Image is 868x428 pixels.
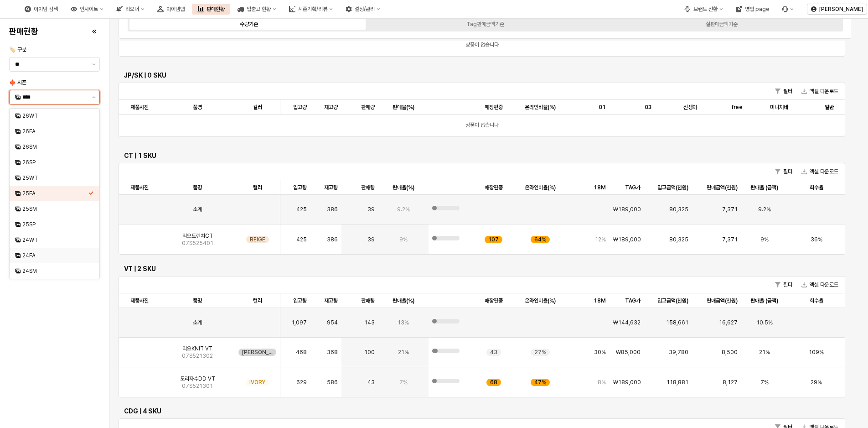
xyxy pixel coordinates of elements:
[706,21,738,27] div: 실판매금액기준
[770,104,788,111] span: 미니처네
[625,184,641,191] span: TAG가
[534,379,546,386] span: 47%
[298,6,327,12] div: 시즌기획/리뷰
[616,349,641,356] span: ₩85,000
[657,184,688,191] span: 입고금액(천원)
[756,319,773,326] span: 10.5%
[798,166,842,177] button: 엑셀 다운로드
[719,319,738,326] span: 16,627
[327,349,338,356] span: 368
[124,265,840,273] h6: VT | 2 SKU
[9,79,26,86] span: 🍁 시즌
[284,4,338,15] div: 시즌기획/리뷰
[485,104,503,111] span: 매장편중
[599,104,606,111] span: 01
[604,20,840,28] label: 실판매금액기준
[723,379,738,386] span: 8,127
[613,379,641,386] span: ₩189,000
[125,6,139,12] div: 리오더
[182,352,213,360] span: 07S521302
[393,104,414,111] span: 판매율(%)
[707,184,738,191] span: 판매금액(천원)
[240,21,258,27] div: 수량기준
[367,236,375,243] span: 39
[166,6,185,12] div: 아이템맵
[293,184,307,191] span: 입고량
[22,236,88,244] div: 24WT
[732,104,743,111] span: free
[613,236,641,243] span: ₩189,000
[130,297,149,304] span: 제품사진
[364,319,375,326] span: 143
[296,206,307,213] span: 425
[249,379,265,386] span: IVORY
[193,184,202,191] span: 품명
[327,206,338,213] span: 386
[809,349,824,356] span: 109%
[811,379,822,386] span: 29%
[666,379,688,386] span: 118,881
[758,206,771,213] span: 9.2%
[193,319,202,326] span: 소계
[397,206,410,213] span: 9.2%
[22,143,88,151] div: 26SM
[798,86,842,97] button: 엑셀 다운로드
[193,297,202,304] span: 품명
[253,297,262,304] span: 컬러
[296,236,307,243] span: 425
[253,184,262,191] span: 컬러
[361,104,375,111] span: 판매량
[393,184,414,191] span: 판매율(%)
[180,375,215,382] span: 모리자수DD VT
[657,297,688,304] span: 입고금액(천원)
[669,236,688,243] span: 80,325
[253,104,262,111] span: 컬러
[192,4,230,15] div: 판매현황
[296,349,307,356] span: 468
[131,20,367,28] label: 수량기준
[750,184,778,191] span: 판매율 (금액)
[19,4,63,15] div: 아이템 검색
[810,297,823,304] span: 회수율
[490,349,497,356] span: 43
[109,19,868,428] main: App Frame
[340,4,386,15] div: 설정/관리
[798,279,842,290] button: 엑셀 다운로드
[594,184,606,191] span: 18M
[399,236,408,243] span: 9%
[327,379,338,386] span: 586
[760,379,769,386] span: 7%
[296,379,307,386] span: 629
[525,104,556,111] span: 온라인비율(%)
[130,104,149,111] span: 제품사진
[22,190,88,197] div: 25FA
[130,184,149,191] span: 제품사진
[9,27,38,36] h4: 판매현황
[22,174,88,182] div: 25WT
[490,379,497,386] span: 68
[393,297,414,304] span: 판매율(%)
[182,240,213,247] span: 07S525401
[722,349,738,356] span: 8,500
[207,6,225,12] div: 판매현황
[124,151,840,160] h6: CT | 1 SKU
[34,6,58,12] div: 아이템 검색
[645,104,651,111] span: 03
[722,236,738,243] span: 7,371
[745,6,769,12] div: 영업 page
[810,184,823,191] span: 회수율
[361,184,375,191] span: 판매량
[182,345,212,352] span: 리오KNIT VT
[22,112,88,120] div: 26WT
[594,297,606,304] span: 18M
[327,236,338,243] span: 386
[625,297,641,304] span: TAG가
[771,166,796,177] button: 필터
[293,297,307,304] span: 입고량
[9,47,26,53] span: 🏷️ 구분
[679,4,728,15] div: 브랜드 전환
[324,184,338,191] span: 재고량
[825,104,834,111] span: 일반
[324,104,338,111] span: 재고량
[291,319,307,326] span: 1,097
